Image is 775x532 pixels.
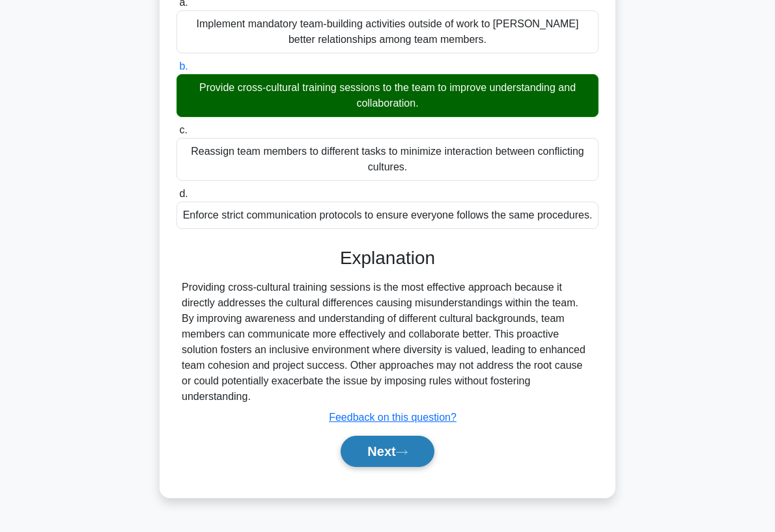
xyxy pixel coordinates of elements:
[176,202,599,229] div: Enforce strict communication protocols to ensure everyone follows the same procedures.
[179,124,187,135] span: c.
[179,60,188,72] span: b.
[179,188,188,199] span: d.
[184,247,591,269] h3: Explanation
[182,280,593,405] div: Providing cross-cultural training sessions is the most effective approach because it directly add...
[176,74,599,117] div: Provide cross-cultural training sessions to the team to improve understanding and collaboration.
[341,436,434,467] button: Next
[329,412,457,423] a: Feedback on this question?
[176,138,599,181] div: Reassign team members to different tasks to minimize interaction between conflicting cultures.
[176,10,599,53] div: Implement mandatory team-building activities outside of work to [PERSON_NAME] better relationship...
